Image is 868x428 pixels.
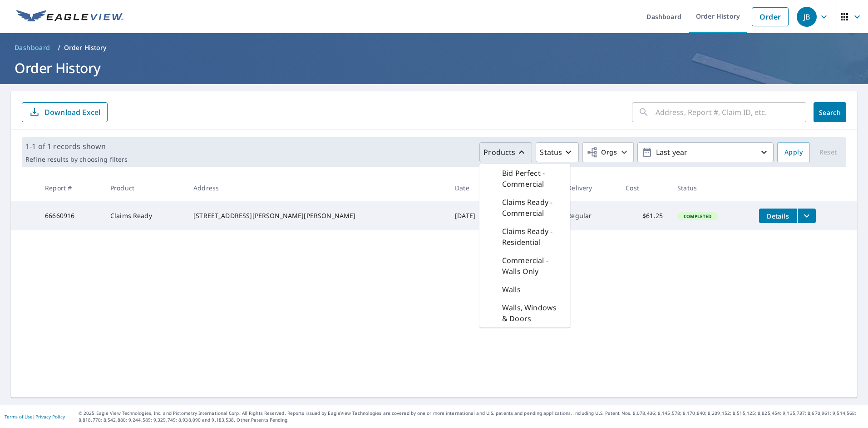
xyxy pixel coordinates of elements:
button: Search [814,102,846,122]
div: JB [797,7,817,27]
td: [DATE] [448,201,499,230]
p: Commercial - Walls Only [502,255,563,277]
div: Bid Perfect - Commercial [479,164,570,193]
span: Completed [678,213,717,219]
span: Orgs [587,147,617,158]
th: Product [103,174,186,201]
p: © 2025 Eagle View Technologies, Inc. and Pictometry International Corp. All Rights Reserved. Repo... [79,410,863,423]
div: Walls [479,280,570,299]
p: Claims Ready - Commercial [502,197,563,219]
a: Order [752,7,789,26]
button: detailsBtn-66660916 [759,209,797,223]
p: Last year [652,144,759,160]
button: filesDropdownBtn-66660916 [797,209,816,223]
img: EV Logo [16,10,123,24]
p: Bid Perfect - Commercial [502,168,563,189]
th: Status [670,174,752,201]
a: Privacy Policy [35,413,65,420]
p: Walls [502,284,521,295]
p: Order History [64,43,107,52]
a: Terms of Use [5,413,33,420]
div: Claims Ready - Residential [479,222,570,251]
div: Claims Ready - Commercial [479,193,570,222]
span: Apply [784,147,803,158]
p: Claims Ready - Residential [502,226,563,248]
button: Products [479,142,532,162]
td: $61.25 [618,201,670,230]
th: Report # [38,174,103,201]
span: Dashboard [15,43,50,52]
button: Download Excel [22,102,108,122]
p: | [5,414,65,419]
input: Address, Report #, Claim ID, etc. [656,100,806,125]
th: Date [448,174,499,201]
div: [STREET_ADDRESS][PERSON_NAME][PERSON_NAME] [193,211,440,220]
span: Search [821,108,839,117]
div: Commercial - Walls Only [479,251,570,280]
p: 1-1 of 1 records shown [25,141,128,152]
th: Address [186,174,448,201]
td: Claims Ready [103,201,186,230]
button: Status [536,142,579,162]
button: Orgs [582,142,634,162]
div: Walls, Windows & Doors [479,299,570,328]
button: Last year [637,142,774,162]
p: Status [540,147,562,158]
h1: Order History [11,59,857,77]
th: Cost [618,174,670,201]
p: Walls, Windows & Doors [502,302,563,324]
nav: breadcrumb [11,40,857,55]
p: Refine results by choosing filters [25,155,128,164]
button: Apply [777,142,810,162]
td: 66660916 [38,201,103,230]
p: Products [483,147,515,158]
th: Delivery [560,174,618,201]
a: Dashboard [11,40,54,55]
span: Details [764,212,792,220]
td: Regular [560,201,618,230]
p: Download Excel [44,107,100,117]
li: / [58,42,60,53]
